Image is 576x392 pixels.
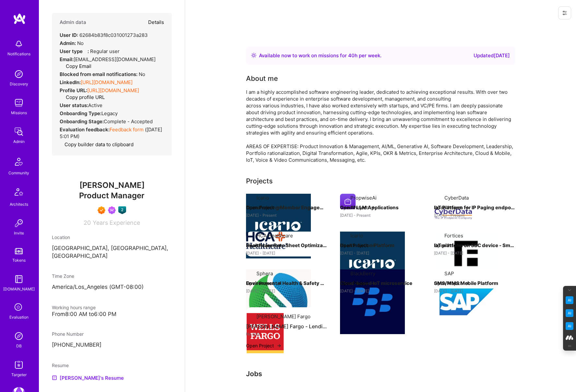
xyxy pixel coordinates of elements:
img: Company logo [340,269,405,334]
img: arrow-right [464,281,470,286]
img: arrow-right [370,243,376,248]
h4: Environmental Health & Safety SaaS on Azure [246,279,327,288]
h4: SMS/MMS Mobile Platform [434,279,515,288]
strong: User type : [60,48,89,54]
h4: Transforming Member Engagement with LLM-Based Insights & Outreach Strategy – Icario Health [246,203,327,212]
strong: Admin: [60,40,76,46]
img: arrow-right [276,243,282,248]
div: [DATE] - [DATE] [434,250,515,256]
img: Email Tone Analyzer icon [566,309,573,317]
img: Jargon Buster icon [566,322,573,330]
div: Available now to work on missions for h per week . [259,52,382,60]
button: Open Project [434,242,470,249]
div: Icario [256,194,269,201]
button: Open Project [246,280,282,287]
div: Missions [11,109,27,116]
img: Company logo [246,269,311,334]
button: Copy profile URL [61,94,105,101]
a: Feedback form [110,126,144,133]
span: [PERSON_NAME] [52,180,172,190]
h4: [PERSON_NAME] Fargo - Lending Portal [246,322,327,331]
strong: User ID: [60,32,78,38]
span: Complete - Accepted [104,118,153,125]
div: Targeter [11,371,27,378]
i: icon Copy [60,142,65,147]
button: Open Project [246,204,282,211]
img: arrow-right [276,205,282,210]
strong: Onboarding Stage: [60,118,104,125]
strong: Email: [60,56,74,62]
div: [PERSON_NAME] Fargo [256,313,311,320]
img: bell [12,38,25,50]
div: [DATE] - Present [246,212,327,219]
button: Open Project [434,280,470,287]
div: SAP [444,270,454,277]
h3: Jobs [246,370,515,378]
div: [DOMAIN_NAME] [3,286,35,292]
div: Icario [350,232,363,239]
div: Notifications [7,50,30,57]
button: Open Project [340,280,376,287]
h4: IoT Platform for IP Paging endpoints - Requirements & Architecture [434,203,515,212]
img: Community [11,154,27,169]
img: guide book [12,273,25,286]
span: 40 [348,52,355,59]
button: Open Project [246,242,282,249]
span: 20 [84,219,91,226]
div: ( [DATE] 5:01 PM ) [60,126,164,140]
img: arrow-right [276,281,282,286]
h4: Health Action Platform [340,241,421,250]
div: About me [246,74,278,83]
h4: GenAI LLM Applications [340,203,421,212]
div: Community [8,169,29,176]
span: Resume [52,363,69,368]
div: Architects [10,201,28,208]
div: [DATE] - [DATE] [434,288,515,294]
h4: IoT platform on SBC device - Smart Entry System for multi-tenant communities [434,241,515,250]
strong: Evaluation feedback: [60,126,110,133]
a: [URL][DOMAIN_NAME] [81,79,133,85]
img: Skill Targeter [12,358,25,371]
img: teamwork [12,96,25,109]
div: [DATE] - [DATE] [246,288,327,294]
h4: Admin data [60,19,86,25]
div: HCA Healthcare [256,232,293,239]
div: [DATE] - Present [434,212,515,219]
img: arrow-right [464,205,470,210]
h4: Cloud-based IoT microservice [340,279,421,288]
strong: Blocked from email notifications: [60,71,139,77]
div: Sphera [256,270,273,277]
span: [EMAIL_ADDRESS][DOMAIN_NAME] [74,56,156,62]
div: Admin [13,138,25,145]
img: arrow-right [464,243,470,248]
span: Years Experience [93,219,140,226]
img: Architects [11,185,27,201]
img: Company logo [246,194,311,258]
a: [PERSON_NAME]'s Resume [52,374,124,382]
span: legacy [101,110,118,116]
strong: Onboarding Type: [60,110,101,116]
div: Fortices [444,232,463,239]
img: Been on Mission [108,206,116,214]
div: CyberData [444,194,469,201]
div: No [60,40,84,47]
div: Projects [246,176,273,186]
div: Regular user [60,48,120,55]
button: Copy builder data to clipboard [60,141,134,148]
img: Company logo [246,232,288,249]
button: Details [148,13,164,32]
a: [URL][DOMAIN_NAME] [87,87,139,93]
img: Availability [251,53,256,58]
i: icon Copy [61,64,66,69]
span: Time Zone [52,273,74,279]
img: Exceptional A.Teamer [98,206,105,214]
img: Company logo [434,194,476,235]
i: icon SelectionTeam [13,301,25,314]
img: logo [13,13,26,25]
img: Company logo [434,269,499,334]
img: arrow-right [370,205,376,210]
div: Evaluation [9,314,29,321]
div: Invite [14,230,24,236]
button: Open Project [340,242,376,249]
img: Company logo [246,312,284,354]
